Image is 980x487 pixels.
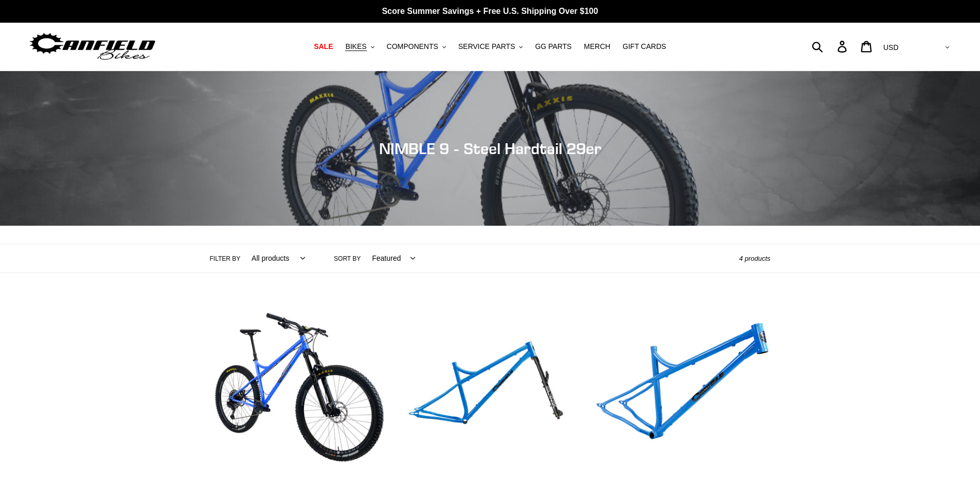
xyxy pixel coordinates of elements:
[387,42,438,51] span: COMPONENTS
[309,40,338,54] a: SALE
[622,42,666,51] span: GIFT CARDS
[617,40,671,54] a: GIFT CARDS
[584,42,610,51] span: MERCH
[530,40,577,54] a: GG PARTS
[28,30,157,63] img: Canfield Bikes
[579,40,615,54] a: MERCH
[739,255,771,262] span: 4 products
[453,40,528,54] button: SERVICE PARTS
[458,42,515,51] span: SERVICE PARTS
[379,139,601,158] span: NIMBLE 9 - Steel Hardtail 29er
[345,42,366,51] span: BIKES
[314,42,333,51] span: SALE
[817,35,844,58] input: Search
[535,42,572,51] span: GG PARTS
[382,40,451,54] button: COMPONENTS
[210,254,241,263] label: Filter by
[334,254,361,263] label: Sort by
[340,40,379,54] button: BIKES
